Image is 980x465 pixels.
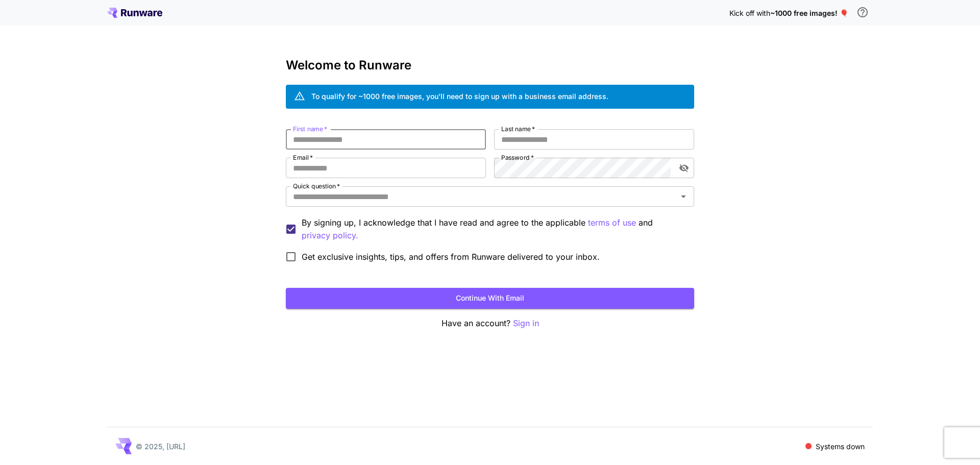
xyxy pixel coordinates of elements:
label: First name [293,125,327,133]
button: Continue with email [286,288,694,309]
p: Systems down [816,441,865,452]
div: To qualify for ~1000 free images, you’ll need to sign up with a business email address. [311,91,608,102]
button: In order to qualify for free credit, you need to sign up with a business email address and click ... [852,2,873,22]
label: Last name [501,125,535,133]
button: Sign in [513,317,539,330]
span: Get exclusive insights, tips, and offers from Runware delivered to your inbox. [302,251,600,263]
p: By signing up, I acknowledge that I have read and agree to the applicable and [302,216,686,242]
p: © 2025, [URL] [136,441,185,452]
h3: Welcome to Runware [286,58,694,72]
span: Kick off with [729,9,770,17]
span: ~1000 free images! 🎈 [770,9,848,17]
label: Password [501,153,534,162]
p: terms of use [588,216,636,229]
label: Quick question [293,182,340,190]
label: Email [293,153,313,162]
p: Have an account? [286,317,694,330]
button: By signing up, I acknowledge that I have read and agree to the applicable and privacy policy. [588,216,636,229]
button: By signing up, I acknowledge that I have read and agree to the applicable terms of use and [302,229,358,242]
button: Open [676,189,691,204]
p: privacy policy. [302,229,358,242]
button: toggle password visibility [675,159,693,177]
